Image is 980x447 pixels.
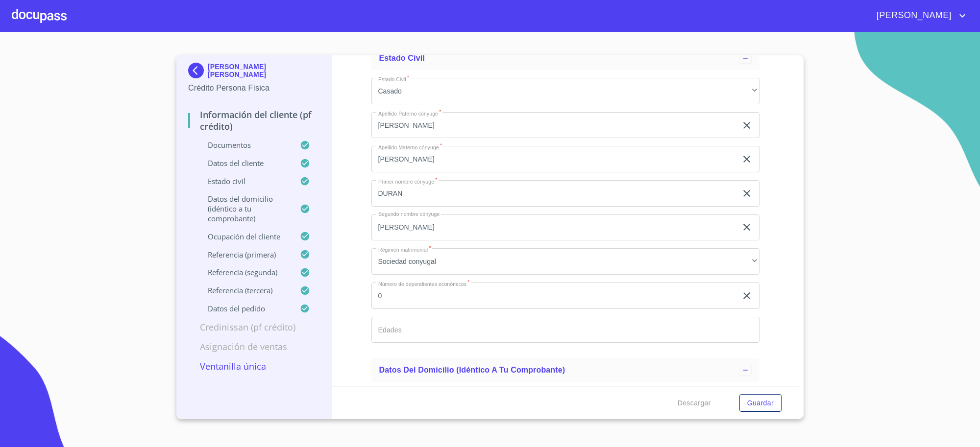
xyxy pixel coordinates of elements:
[371,47,760,70] div: Estado Civil
[741,221,753,233] button: clear input
[188,140,300,150] p: Documentos
[747,397,774,409] span: Guardar
[739,394,782,412] button: Guardar
[188,232,300,241] p: Ocupación del Cliente
[741,290,753,302] button: clear input
[741,119,753,131] button: clear input
[869,8,968,24] button: account of current user
[188,250,300,259] p: Referencia (primera)
[371,248,760,275] div: Sociedad conyugal
[371,78,760,104] div: Casado
[371,358,760,382] div: Datos del domicilio (idéntico a tu comprobante)
[188,321,320,333] p: Credinissan (PF crédito)
[188,109,320,132] p: Información del cliente (PF crédito)
[188,194,300,223] p: Datos del domicilio (idéntico a tu comprobante)
[188,360,320,372] p: Ventanilla única
[741,188,753,199] button: clear input
[379,366,565,374] span: Datos del domicilio (idéntico a tu comprobante)
[188,267,300,277] p: Referencia (segunda)
[188,82,320,94] p: Crédito Persona Física
[188,285,300,295] p: Referencia (tercera)
[188,63,208,78] img: Docupass spot blue
[674,394,715,412] button: Descargar
[188,304,300,313] p: Datos del pedido
[678,397,711,409] span: Descargar
[208,63,320,78] p: [PERSON_NAME] [PERSON_NAME]
[741,153,753,165] button: clear input
[379,54,425,62] span: Estado Civil
[869,8,956,24] span: [PERSON_NAME]
[188,158,300,168] p: Datos del cliente
[188,176,300,186] p: Estado Civil
[188,341,320,353] p: Asignación de Ventas
[188,63,320,82] div: [PERSON_NAME] [PERSON_NAME]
